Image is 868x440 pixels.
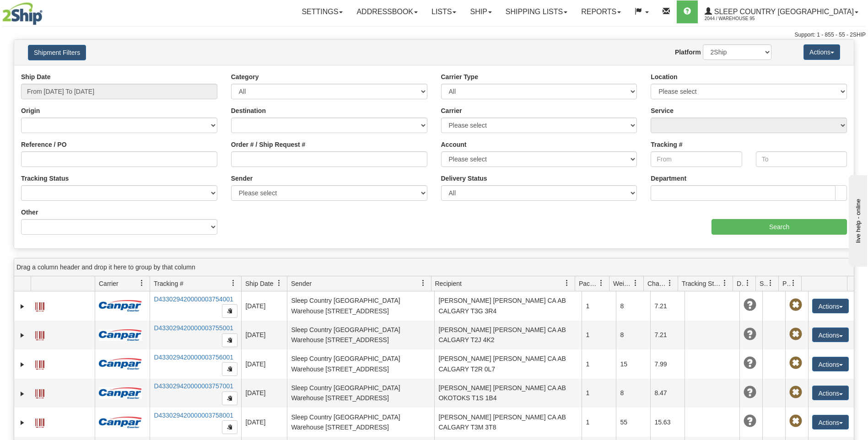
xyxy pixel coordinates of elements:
[782,279,790,288] span: Pickup Status
[616,408,650,437] td: 55
[582,291,616,321] td: 1
[698,0,865,23] a: Sleep Country [GEOGRAPHIC_DATA] 2044 / Warehouse 95
[650,291,685,321] td: 7.21
[2,31,866,39] div: Support: 1 - 855 - 55 - 2SHIP
[682,279,722,288] span: Tracking Status
[744,357,756,370] span: Unknown
[241,321,287,350] td: [DATE]
[99,329,142,341] img: 14 - Canpar
[651,72,677,81] label: Location
[579,279,598,288] span: Packages
[628,275,643,291] a: Weight filter column settings
[154,279,183,288] span: Tracking #
[651,151,742,167] input: From
[18,418,27,427] a: Expand
[705,14,773,23] span: 2044 / Warehouse 95
[134,275,150,291] a: Carrier filter column settings
[593,275,609,291] a: Packages filter column settings
[287,291,434,321] td: Sleep Country [GEOGRAPHIC_DATA] Warehouse [STREET_ADDRESS]
[789,328,802,341] span: Pickup Not Assigned
[789,299,802,311] span: Pickup Not Assigned
[99,300,142,311] img: 14 - Canpar
[287,321,434,350] td: Sleep Country [GEOGRAPHIC_DATA] Warehouse [STREET_ADDRESS]
[21,174,69,183] label: Tracking Status
[812,357,849,371] button: Actions
[154,412,233,419] a: D433029420000003758001
[35,414,44,429] a: Label
[14,258,854,276] div: grid grouping header
[35,327,44,342] a: Label
[295,0,350,23] a: Settings
[241,379,287,408] td: [DATE]
[559,275,575,291] a: Recipient filter column settings
[287,379,434,408] td: Sleep Country [GEOGRAPHIC_DATA] Warehouse [STREET_ADDRESS]
[441,72,478,81] label: Carrier Type
[291,279,312,288] span: Sender
[241,349,287,379] td: [DATE]
[231,174,253,183] label: Sender
[763,275,778,291] a: Shipment Issues filter column settings
[18,360,27,369] a: Expand
[350,0,425,23] a: Addressbook
[241,408,287,437] td: [DATE]
[231,72,259,81] label: Category
[241,291,287,321] td: [DATE]
[231,106,266,115] label: Destination
[662,275,678,291] a: Charge filter column settings
[434,379,582,408] td: [PERSON_NAME] [PERSON_NAME] CA AB OKOTOKS T1S 1B4
[574,0,628,23] a: Reports
[616,349,650,379] td: 15
[222,333,237,347] button: Copy to clipboard
[245,279,273,288] span: Ship Date
[812,415,849,429] button: Actions
[441,174,487,183] label: Delivery Status
[434,408,582,437] td: [PERSON_NAME] [PERSON_NAME] CA AB CALGARY T3M 3T8
[441,106,462,115] label: Carrier
[651,140,682,149] label: Tracking #
[441,140,467,149] label: Account
[616,379,650,408] td: 8
[744,299,756,311] span: Unknown
[99,417,142,428] img: 14 - Canpar
[582,379,616,408] td: 1
[647,279,667,288] span: Charge
[789,415,802,428] span: Pickup Not Assigned
[18,331,27,340] a: Expand
[760,279,767,288] span: Shipment Issues
[222,362,237,376] button: Copy to clipboard
[582,349,616,379] td: 1
[789,357,802,370] span: Pickup Not Assigned
[650,408,685,437] td: 15.63
[812,386,849,400] button: Actions
[18,302,27,311] a: Expand
[21,140,67,149] label: Reference / PO
[18,389,27,398] a: Expand
[287,408,434,437] td: Sleep Country [GEOGRAPHIC_DATA] Warehouse [STREET_ADDRESS]
[756,151,847,167] input: To
[812,299,849,313] button: Actions
[434,349,582,379] td: [PERSON_NAME] [PERSON_NAME] CA AB CALGARY T2R 0L7
[616,291,650,321] td: 8
[650,379,685,408] td: 8.47
[226,275,241,291] a: Tracking # filter column settings
[712,8,854,16] span: Sleep Country [GEOGRAPHIC_DATA]
[616,321,650,350] td: 8
[99,358,142,370] img: 14 - Canpar
[803,44,840,60] button: Actions
[737,279,744,288] span: Delivery Status
[651,174,686,183] label: Department
[786,275,801,291] a: Pickup Status filter column settings
[415,275,431,291] a: Sender filter column settings
[21,208,38,217] label: Other
[154,382,233,390] a: D433029420000003757001
[613,279,632,288] span: Weight
[35,385,44,400] a: Label
[650,349,685,379] td: 7.99
[744,328,756,341] span: Unknown
[435,279,462,288] span: Recipient
[99,279,119,288] span: Carrier
[2,2,43,25] img: logo2044.jpg
[99,387,142,399] img: 14 - Canpar
[434,321,582,350] td: [PERSON_NAME] [PERSON_NAME] CA AB CALGARY T2J 4K2
[222,304,237,318] button: Copy to clipboard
